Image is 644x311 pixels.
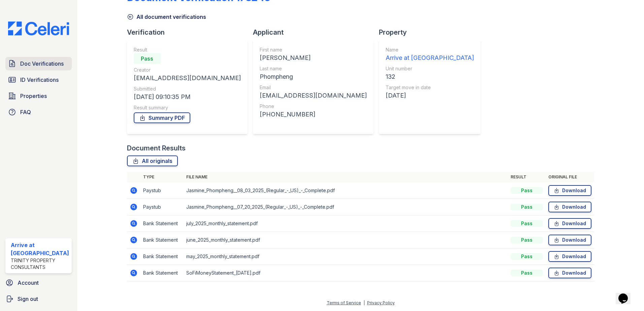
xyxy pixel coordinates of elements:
[3,292,74,306] a: Sign out
[253,28,379,37] div: Applicant
[134,112,190,123] a: Summary PDF
[140,232,184,248] td: Bank Statement
[134,46,241,53] div: Result
[511,204,543,210] div: Pass
[11,241,69,257] div: Arrive at [GEOGRAPHIC_DATA]
[5,105,72,119] a: FAQ
[20,108,31,116] span: FAQ
[260,65,367,72] div: Last name
[511,187,543,194] div: Pass
[386,46,474,53] div: Name
[548,251,591,262] a: Download
[548,185,591,196] a: Download
[260,84,367,91] div: Email
[386,72,474,81] div: 132
[546,172,594,182] th: Original file
[11,257,69,271] div: Trinity Property Consultants
[367,300,395,305] a: Privacy Policy
[134,92,241,102] div: [DATE] 09:10:35 PM
[134,67,241,73] div: Creator
[260,72,367,81] div: Phompheng
[184,265,508,281] td: SoFiMoneyStatement_[DATE].pdf
[184,248,508,265] td: may_2025_monthly_statement.pdf
[184,182,508,199] td: Jasmine_Phompheng__08_03_2025_(Regular_-_US)_-_Complete.pdf
[548,268,591,278] a: Download
[184,199,508,215] td: Jasmine_Phompheng__07_20_2025_(Regular_-_US)_-_Complete.pdf
[3,22,74,35] img: CE_Logo_Blue-a8612792a0a2168367f1c8372b55b34899dd931a85d93a1a3d3e32e68fde9ad4.png
[508,172,546,182] th: Result
[363,300,365,305] div: |
[140,248,184,265] td: Bank Statement
[548,218,591,229] a: Download
[134,73,241,83] div: [EMAIL_ADDRESS][DOMAIN_NAME]
[134,85,241,92] div: Submitted
[511,220,543,227] div: Pass
[386,84,474,91] div: Target move in date
[386,91,474,100] div: [DATE]
[134,53,161,64] div: Pass
[140,182,184,199] td: Paystub
[260,53,367,63] div: [PERSON_NAME]
[511,253,543,260] div: Pass
[140,215,184,232] td: Bank Statement
[134,104,241,111] div: Result summary
[5,57,72,70] a: Doc Verifications
[386,65,474,72] div: Unit number
[260,110,367,119] div: [PHONE_NUMBER]
[127,13,206,21] a: All document verifications
[127,28,253,37] div: Verification
[127,143,186,153] div: Document Results
[20,92,47,100] span: Properties
[548,202,591,212] a: Download
[386,53,474,63] div: Arrive at [GEOGRAPHIC_DATA]
[140,172,184,182] th: Type
[379,28,486,37] div: Property
[5,89,72,103] a: Properties
[548,235,591,245] a: Download
[140,265,184,281] td: Bank Statement
[511,270,543,276] div: Pass
[3,276,74,289] a: Account
[127,155,178,166] a: All originals
[5,73,72,87] a: ID Verifications
[616,284,637,304] iframe: chat widget
[184,232,508,248] td: june_2025_monthly_statement.pdf
[327,300,361,305] a: Terms of Service
[140,199,184,215] td: Paystub
[386,46,474,63] a: Name Arrive at [GEOGRAPHIC_DATA]
[184,172,508,182] th: File name
[260,103,367,110] div: Phone
[511,237,543,243] div: Pass
[20,60,64,68] span: Doc Verifications
[184,215,508,232] td: july_2025_monthly_statement.pdf
[260,46,367,53] div: First name
[18,295,38,303] span: Sign out
[18,279,39,287] span: Account
[20,76,59,84] span: ID Verifications
[260,91,367,100] div: [EMAIL_ADDRESS][DOMAIN_NAME]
